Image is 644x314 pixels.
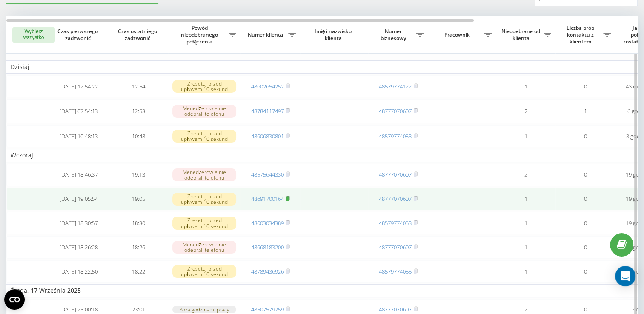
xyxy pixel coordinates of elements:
[109,188,168,210] td: 19:05
[56,28,102,41] span: Czas pierwszego zadzwonić
[496,188,555,210] td: 1
[251,83,284,90] a: 48602654252
[500,28,544,41] span: Nieodebrane od klienta
[49,99,109,123] td: [DATE] 07:54:13
[496,164,555,186] td: 2
[109,260,168,283] td: 18:22
[379,171,412,178] a: 48777070607
[251,132,284,140] a: 48606830801
[496,99,555,123] td: 2
[109,164,168,186] td: 19:13
[307,28,361,41] span: Imię i nazwisko klienta
[109,125,168,148] td: 10:48
[245,31,288,38] span: Numer klienta
[172,80,236,93] div: Zresetuj przed upływem 10 sekund
[4,289,25,310] button: Open CMP widget
[379,305,412,313] a: 48777070607
[432,31,484,38] span: Pracownik
[172,105,236,117] div: Menedżerowie nie odebrali telefonu
[115,28,161,41] span: Czas ostatniego zadzwonić
[49,164,109,186] td: [DATE] 18:46:37
[49,125,109,148] td: [DATE] 10:48:13
[109,236,168,259] td: 18:26
[12,27,55,43] button: Wybierz wszystko
[496,236,555,259] td: 1
[172,306,236,313] div: Poza godzinami pracy
[172,193,236,206] div: Zresetuj przed upływem 10 sekund
[49,260,109,283] td: [DATE] 18:22:50
[251,107,284,115] a: 48784117497
[379,195,412,203] a: 48777070607
[251,171,284,178] a: 48575644330
[496,75,555,98] td: 1
[555,260,615,283] td: 0
[555,236,615,259] td: 0
[109,212,168,234] td: 18:30
[555,125,615,148] td: 0
[251,305,284,313] a: 48507579259
[555,188,615,210] td: 0
[172,217,236,229] div: Zresetuj przed upływem 10 sekund
[251,195,284,203] a: 48691700164
[172,130,236,143] div: Zresetuj przed upływem 10 sekund
[496,212,555,234] td: 1
[615,266,635,286] div: Open Intercom Messenger
[172,265,236,278] div: Zresetuj przed upływem 10 sekund
[496,260,555,283] td: 1
[379,83,412,90] a: 48579774122
[560,25,603,45] span: Liczba prób kontaktu z klientem
[109,99,168,123] td: 12:53
[49,188,109,210] td: [DATE] 19:05:54
[251,219,284,227] a: 48603034389
[379,219,412,227] a: 48579774053
[555,75,615,98] td: 0
[555,164,615,186] td: 0
[49,212,109,234] td: [DATE] 18:30:57
[172,241,236,254] div: Menedżerowie nie odebrali telefonu
[496,125,555,148] td: 1
[49,75,109,98] td: [DATE] 12:54:22
[49,236,109,259] td: [DATE] 18:26:28
[251,268,284,275] a: 48789436926
[379,243,412,251] a: 48777070607
[172,25,229,45] span: Powód nieodebranego połączenia
[555,99,615,123] td: 1
[372,28,416,41] span: Numer biznesowy
[379,268,412,275] a: 48579774055
[109,75,168,98] td: 12:54
[251,243,284,251] a: 48668183200
[379,107,412,115] a: 48777070607
[555,212,615,234] td: 0
[379,132,412,140] a: 48579774053
[172,168,236,181] div: Menedżerowie nie odebrali telefonu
